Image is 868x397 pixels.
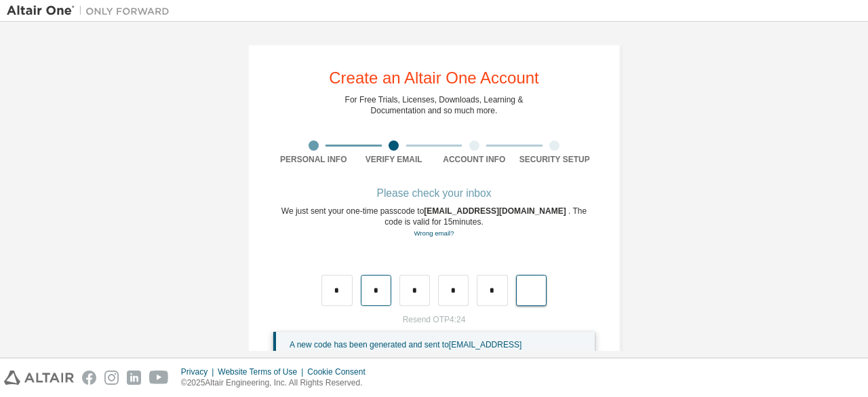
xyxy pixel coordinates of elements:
[424,206,568,216] span: [EMAIL_ADDRESS][DOMAIN_NAME]
[515,154,595,165] div: Security Setup
[149,371,169,385] img: youtube.svg
[181,377,374,389] p: © 2025 Altair Engineering, Inc. All Rights Reserved.
[127,371,141,385] img: linkedin.svg
[307,366,373,377] div: Cookie Consent
[104,371,119,385] img: instagram.svg
[345,94,524,116] div: For Free Trials, Licenses, Downloads, Learning & Documentation and so much more.
[414,229,454,237] a: Go back to the registration form
[181,366,218,377] div: Privacy
[4,371,74,385] img: altair_logo.svg
[273,189,595,197] div: Please check your inbox
[434,154,515,165] div: Account Info
[7,4,176,18] img: Altair One
[273,206,595,239] div: We just sent your one-time passcode to . The code is valid for 15 minutes.
[354,154,435,165] div: Verify Email
[290,340,574,369] span: A new code has been generated and sent to [EMAIL_ADDRESS][DOMAIN_NAME] . The previous code has be...
[329,70,539,86] div: Create an Altair One Account
[218,366,307,377] div: Website Terms of Use
[82,371,96,385] img: facebook.svg
[273,154,354,165] div: Personal Info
